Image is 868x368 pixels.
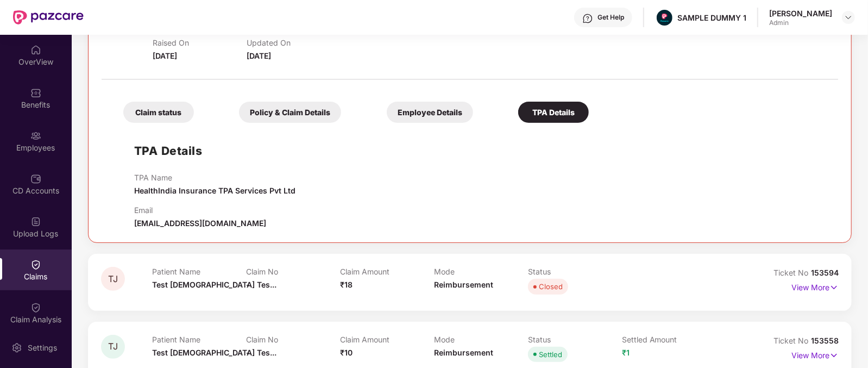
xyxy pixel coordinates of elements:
[247,38,341,47] p: Updated On
[108,342,118,351] span: TJ
[13,10,84,24] img: New Pazcare Logo
[30,216,41,227] img: svg+xml;base64,PHN2ZyBpZD0iVXBsb2FkX0xvZ3MiIGRhdGEtbmFtZT0iVXBsb2FkIExvZ3MiIHhtbG5zPSJodHRwOi8vd3...
[11,342,22,353] img: svg+xml;base64,PHN2ZyBpZD0iU2V0dGluZy0yMHgyMCIgeG1sbnM9Imh0dHA6Ly93d3cudzMub3JnLzIwMDAvc3ZnIiB3aW...
[123,102,194,123] div: Claim status
[340,267,434,276] p: Claim Amount
[134,205,266,215] p: Email
[387,102,473,123] div: Employee Details
[677,13,746,23] div: SAMPLE DUMMY 1
[246,280,250,289] span: -
[434,335,528,344] p: Mode
[30,88,41,98] img: svg+xml;base64,PHN2ZyBpZD0iQmVuZWZpdHMiIHhtbG5zPSJodHRwOi8vd3d3LnczLm9yZy8yMDAwL3N2ZyIgd2lkdGg9Ij...
[811,268,839,277] span: 153594
[30,130,41,141] img: svg+xml;base64,PHN2ZyBpZD0iRW1wbG95ZWVzIiB4bWxucz0iaHR0cDovL3d3dy53My5vcmcvMjAwMC9zdmciIHdpZHRoPS...
[24,342,60,353] div: Settings
[152,267,246,276] p: Patient Name
[791,347,839,361] p: View More
[773,268,811,277] span: Ticket No
[152,335,246,344] p: Patient Name
[134,173,295,182] p: TPA Name
[134,142,203,160] h1: TPA Details
[246,348,250,357] span: -
[30,173,41,184] img: svg+xml;base64,PHN2ZyBpZD0iQ0RfQWNjb3VudHMiIGRhdGEtbmFtZT0iQ0QgQWNjb3VudHMiIHhtbG5zPSJodHRwOi8vd3...
[134,186,295,195] span: HealthIndia Insurance TPA Services Pvt Ltd
[811,336,839,345] span: 153558
[246,335,340,344] p: Claim No
[30,302,41,313] img: svg+xml;base64,PHN2ZyBpZD0iQ2xhaW0iIHhtbG5zPSJodHRwOi8vd3d3LnczLm9yZy8yMDAwL3N2ZyIgd2lkdGg9IjIwIi...
[434,348,493,357] span: Reimbursement
[773,336,811,345] span: Ticket No
[152,348,276,357] span: Test [DEMOGRAPHIC_DATA] Tes...
[134,219,266,228] span: [EMAIL_ADDRESS][DOMAIN_NAME]
[153,51,177,60] span: [DATE]
[247,51,271,60] span: [DATE]
[657,10,672,26] img: Pazcare_Alternative_logo-01-01.png
[528,335,622,344] p: Status
[434,280,493,289] span: Reimbursement
[108,275,118,284] span: TJ
[340,335,434,344] p: Claim Amount
[539,281,563,292] div: Closed
[769,18,832,27] div: Admin
[844,13,853,22] img: svg+xml;base64,PHN2ZyBpZD0iRHJvcGRvd24tMzJ4MzIiIHhtbG5zPSJodHRwOi8vd3d3LnczLm9yZy8yMDAwL3N2ZyIgd2...
[528,267,622,276] p: Status
[518,102,589,123] div: TPA Details
[769,8,832,18] div: [PERSON_NAME]
[30,45,41,55] img: svg+xml;base64,PHN2ZyBpZD0iSG9tZSIgeG1sbnM9Imh0dHA6Ly93d3cudzMub3JnLzIwMDAvc3ZnIiB3aWR0aD0iMjAiIG...
[152,280,276,289] span: Test [DEMOGRAPHIC_DATA] Tes...
[153,38,247,47] p: Raised On
[829,282,839,294] img: svg+xml;base64,PHN2ZyB4bWxucz0iaHR0cDovL3d3dy53My5vcmcvMjAwMC9zdmciIHdpZHRoPSIxNyIgaGVpZ2h0PSIxNy...
[340,348,353,357] span: ₹10
[246,267,340,276] p: Claim No
[434,267,528,276] p: Mode
[597,13,624,22] div: Get Help
[340,280,353,289] span: ₹18
[622,348,630,357] span: ₹1
[829,350,839,361] img: svg+xml;base64,PHN2ZyB4bWxucz0iaHR0cDovL3d3dy53My5vcmcvMjAwMC9zdmciIHdpZHRoPSIxNyIgaGVpZ2h0PSIxNy...
[539,349,562,360] div: Settled
[239,102,341,123] div: Policy & Claim Details
[791,279,839,294] p: View More
[622,335,716,344] p: Settled Amount
[582,13,593,24] img: svg+xml;base64,PHN2ZyBpZD0iSGVscC0zMngzMiIgeG1sbnM9Imh0dHA6Ly93d3cudzMub3JnLzIwMDAvc3ZnIiB3aWR0aD...
[30,259,41,270] img: svg+xml;base64,PHN2ZyBpZD0iQ2xhaW0iIHhtbG5zPSJodHRwOi8vd3d3LnczLm9yZy8yMDAwL3N2ZyIgd2lkdGg9IjIwIi...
